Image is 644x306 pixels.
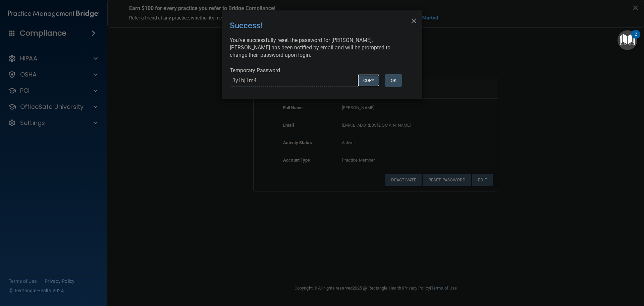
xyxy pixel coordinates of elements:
[230,16,387,35] div: Success!
[385,74,402,87] button: OK
[635,34,637,43] div: 2
[230,37,409,59] div: You've successfully reset the password for [PERSON_NAME]. [PERSON_NAME] has been notified by emai...
[358,74,380,87] button: COPY
[618,30,637,50] button: Open Resource Center, 2 new notifications
[230,67,280,74] span: Temporary Password
[411,13,417,27] span: ×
